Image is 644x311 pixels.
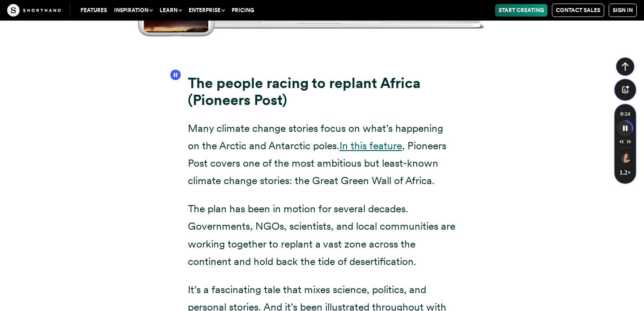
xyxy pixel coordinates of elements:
[188,74,420,109] strong: The people racing to replant Africa (Pioneers Post)
[185,4,228,17] button: Enterprise
[609,4,637,17] a: Sign in
[156,4,185,17] button: Learn
[110,4,156,17] button: Inspiration
[188,200,456,270] p: The plan has been in motion for several decades. Governments, NGOs, scientists, and local communi...
[188,120,456,189] p: Many climate change stories focus on what’s happening on the Arctic and Antarctic poles. , Pionee...
[7,4,61,17] img: The Craft
[77,4,110,17] a: Features
[339,139,402,152] a: In this feature
[228,4,258,17] a: Pricing
[552,4,604,17] a: Contact Sales
[495,4,547,17] a: Start Creating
